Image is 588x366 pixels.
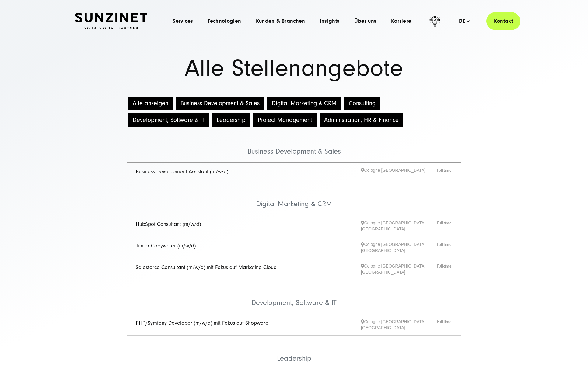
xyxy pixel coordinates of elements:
[127,181,461,215] li: Digital Marketing & CRM
[253,113,317,127] button: Project Management
[127,129,461,163] li: Business Development & Sales
[320,113,403,127] button: Administration, HR & Finance
[136,243,196,249] a: Junior Copywriter (m/w/d)
[361,167,437,177] span: Cologne [GEOGRAPHIC_DATA]
[256,18,305,24] a: Kunden & Branchen
[320,18,340,24] a: Insights
[176,97,264,110] button: Business Development & Sales
[361,220,437,232] span: Cologne [GEOGRAPHIC_DATA] [GEOGRAPHIC_DATA]
[437,220,452,232] span: Full-time
[344,97,380,110] button: Consulting
[486,12,520,30] a: Kontakt
[437,319,452,331] span: Full-time
[128,97,173,110] button: Alle anzeigen
[136,320,268,326] a: PHP/Symfony Developer (m/w/d) mit Fokus auf Shopware
[208,18,241,24] a: Technologien
[361,241,437,254] span: Cologne [GEOGRAPHIC_DATA] [GEOGRAPHIC_DATA]
[437,241,452,254] span: Full-time
[127,280,461,314] li: Development, Software & IT
[136,264,277,271] a: Salesforce Consultant (m/w/d) mit Fokus auf Marketing Cloud
[173,18,193,24] a: Services
[437,167,452,177] span: Full-time
[361,263,437,275] span: Cologne [GEOGRAPHIC_DATA] [GEOGRAPHIC_DATA]
[459,18,470,24] div: de
[136,168,228,175] a: Business Development Assistant (m/w/d)
[354,18,377,24] a: Über uns
[136,221,201,227] a: HubSpot Consultant (m/w/d)
[437,263,452,275] span: Full-time
[267,97,341,110] button: Digital Marketing & CRM
[128,113,209,127] button: Development, Software & IT
[75,13,147,30] img: SUNZINET Full Service Digital Agentur
[391,18,411,24] a: Karriere
[361,319,437,331] span: Cologne [GEOGRAPHIC_DATA] [GEOGRAPHIC_DATA]
[212,113,250,127] button: Leadership
[75,57,513,80] h1: Alle Stellenangebote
